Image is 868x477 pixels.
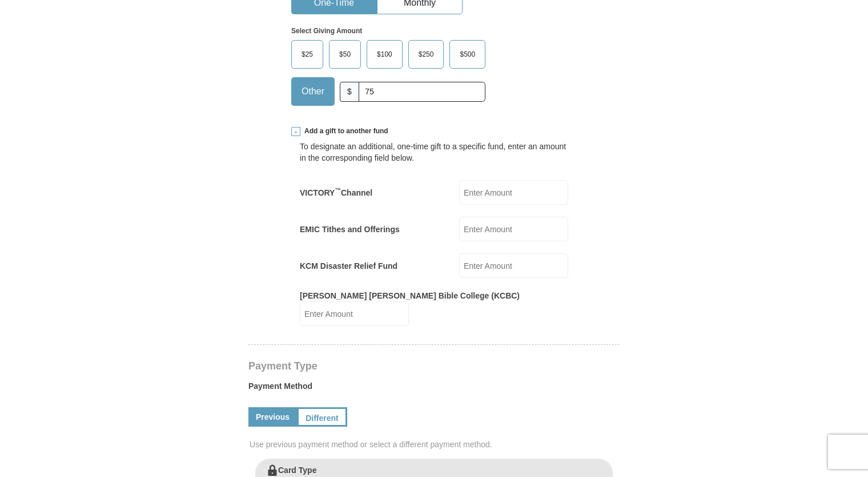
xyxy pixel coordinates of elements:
[300,301,409,326] input: Enter Amount
[300,224,400,235] label: EMIC Tithes and Offerings
[459,217,568,241] input: Enter Amount
[335,186,341,193] sup: ™
[459,180,568,205] input: Enter Amount
[340,82,359,102] span: $
[300,141,568,164] div: To designate an additional, one-time gift to a specific fund, enter an amount in the correspondin...
[333,46,356,63] span: $50
[296,46,319,63] span: $25
[454,46,481,63] span: $500
[291,27,362,35] strong: Select Giving Amount
[371,46,398,63] span: $100
[359,82,485,102] input: Other Amount
[297,407,347,427] a: Different
[300,187,372,198] label: VICTORY Channel
[413,46,440,63] span: $250
[300,260,397,272] label: KCM Disaster Relief Fund
[250,439,621,450] span: Use previous payment method or select a different payment method.
[248,361,620,371] h4: Payment Type
[248,380,620,397] label: Payment Method
[248,407,297,427] a: Previous
[300,126,388,136] span: Add a gift to another fund
[296,83,330,100] span: Other
[300,290,520,301] label: [PERSON_NAME] [PERSON_NAME] Bible College (KCBC)
[459,253,568,278] input: Enter Amount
